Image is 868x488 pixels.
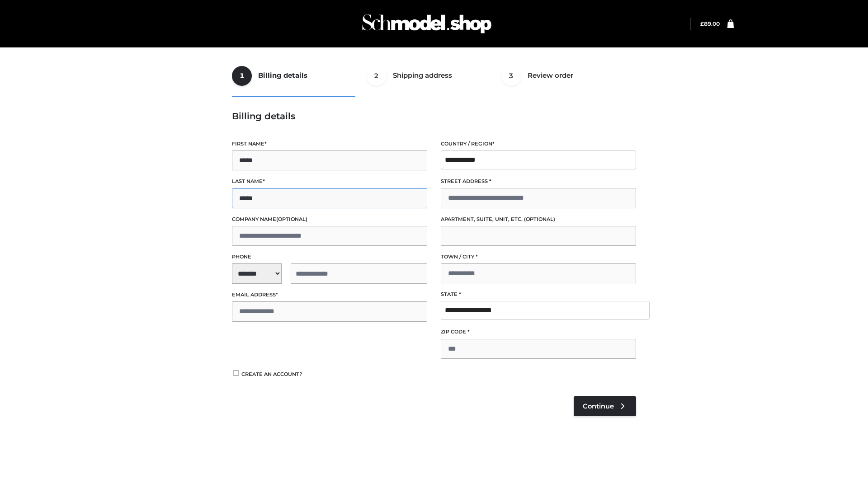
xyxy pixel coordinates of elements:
a: £89.00 [700,20,720,27]
input: Create an account? [232,370,240,376]
label: Street address [441,177,636,186]
label: Town / City [441,253,636,261]
label: Email address [232,291,427,299]
span: £ [700,20,704,27]
label: ZIP Code [441,328,636,336]
img: Schmodel Admin 964 [359,6,495,42]
span: Create an account? [241,371,302,377]
label: Country / Region [441,140,636,148]
span: Continue [583,402,614,410]
span: (optional) [524,216,555,222]
label: Last name [232,177,427,186]
label: Company name [232,215,427,224]
span: (optional) [276,216,307,222]
bdi: 89.00 [700,20,720,27]
label: First name [232,140,427,148]
label: Apartment, suite, unit, etc. [441,215,636,224]
h3: Billing details [232,111,636,122]
a: Continue [574,396,636,416]
label: State [441,290,636,299]
label: Phone [232,253,427,261]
